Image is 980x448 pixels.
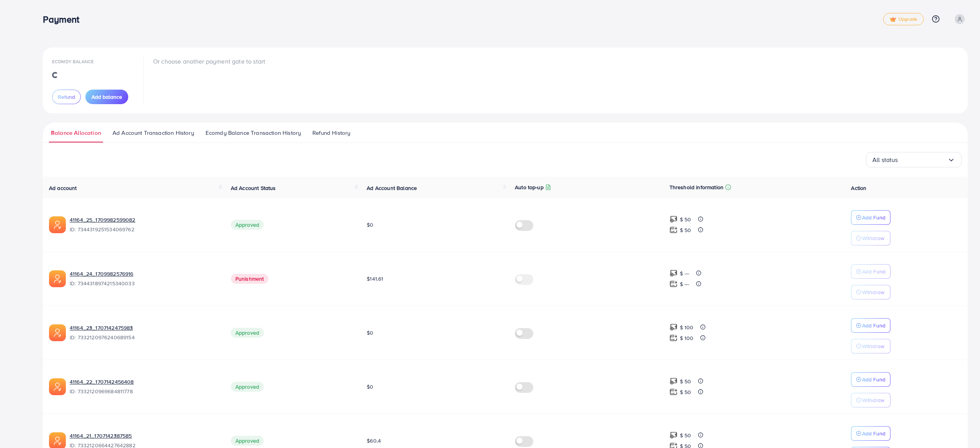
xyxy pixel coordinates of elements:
[312,129,350,137] span: Refund History
[515,183,544,192] p: Auto top-up
[231,184,276,192] span: Ad Account Status
[862,429,885,438] p: Add Fund
[670,377,678,385] img: top-up amount
[851,210,890,225] button: Add Fund
[231,220,264,230] span: Approved
[49,216,66,233] img: ic-ads-acc.e4c84228.svg
[862,321,885,330] p: Add Fund
[670,280,678,288] img: top-up amount
[367,221,373,229] span: $0
[49,378,66,395] img: ic-ads-acc.e4c84228.svg
[851,231,890,245] button: Withdraw
[49,270,66,287] img: ic-ads-acc.e4c84228.svg
[872,154,898,166] span: All status
[49,184,77,192] span: Ad account
[206,129,301,137] span: Ecomdy Balance Transaction History
[367,383,373,391] span: $0
[70,324,219,332] a: 41164_23_1707142475983
[670,323,678,331] img: top-up amount
[670,431,678,439] img: top-up amount
[680,377,691,386] p: $ 50
[70,270,219,288] div: <span class='underline'>41164_24_1709982576916</span></br>7344318974215340033
[862,375,885,384] p: Add Fund
[70,270,219,278] a: 41164_24_1709982576916
[91,93,122,101] span: Add balance
[85,90,128,104] button: Add balance
[70,334,219,341] span: ID: 7332120976240689154
[680,215,691,224] p: $ 50
[680,431,691,440] p: $ 50
[851,339,890,353] button: Withdraw
[49,324,66,341] img: ic-ads-acc.e4c84228.svg
[70,324,219,342] div: <span class='underline'>41164_23_1707142475983</span></br>7332120976240689154
[70,378,219,396] div: <span class='underline'>41164_22_1707142456408</span></br>7332120969684811778
[43,14,85,25] h3: Payment
[231,436,264,446] span: Approved
[367,329,373,337] span: $0
[670,388,678,396] img: top-up amount
[70,388,219,395] span: ID: 7332120969684811778
[680,388,691,397] p: $ 50
[862,288,884,297] p: Withdraw
[851,318,890,333] button: Add Fund
[851,426,890,441] button: Add Fund
[862,234,884,243] p: Withdraw
[890,16,917,22] span: Upgrade
[231,382,264,392] span: Approved
[680,269,689,278] p: $ ---
[890,17,896,22] img: tick
[670,215,678,223] img: top-up amount
[851,372,890,387] button: Add Fund
[680,226,691,235] p: $ 50
[52,90,81,104] button: Refund
[670,183,724,192] p: Threshold information
[70,226,219,233] span: ID: 7344319251534069762
[680,280,689,289] p: $ ---
[70,378,219,386] a: 41164_22_1707142456408
[670,226,678,234] img: top-up amount
[866,152,962,167] div: Search for option
[52,58,94,65] span: Ecomdy Balance
[680,323,694,332] p: $ 100
[70,216,219,234] div: <span class='underline'>41164_25_1709982599082</span></br>7344319251534069762
[862,396,884,405] p: Withdraw
[862,267,885,276] p: Add Fund
[70,432,219,440] a: 41164_21_1707142387585
[670,334,678,342] img: top-up amount
[851,285,890,299] button: Withdraw
[670,269,678,277] img: top-up amount
[680,334,694,343] p: $ 100
[58,93,75,101] span: Refund
[70,216,219,224] a: 41164_25_1709982599082
[862,342,884,351] p: Withdraw
[70,280,219,287] span: ID: 7344318974215340033
[898,154,947,166] input: Search for option
[367,184,417,192] span: Ad Account Balance
[153,57,265,66] p: Or choose another payment gate to start
[851,393,890,407] button: Withdraw
[851,184,866,192] span: Action
[367,275,383,283] span: $141.61
[231,274,269,284] span: Punishment
[367,437,381,445] span: $60.4
[231,328,264,338] span: Approved
[851,264,890,279] button: Add Fund
[113,129,194,137] span: Ad Account Transaction History
[51,129,101,137] span: Balance Allocation
[883,13,924,25] a: tickUpgrade
[862,213,885,222] p: Add Fund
